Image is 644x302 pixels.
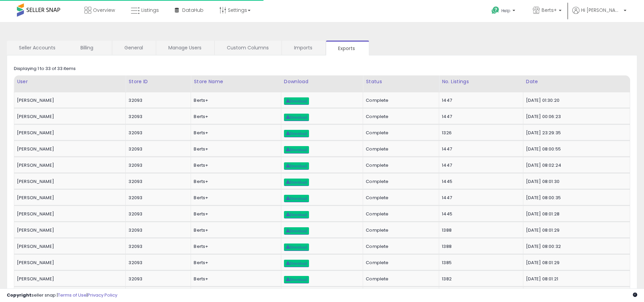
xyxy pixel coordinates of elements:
[284,243,309,251] a: Download
[581,7,622,14] span: Hi [PERSON_NAME]
[366,211,434,217] div: Complete
[194,162,276,168] div: Berts+
[442,162,518,168] div: 1447
[366,243,434,250] div: Complete
[366,162,434,168] div: Complete
[366,130,434,136] div: Complete
[366,146,434,152] div: Complete
[128,243,186,250] div: 32093
[286,132,307,136] span: Download
[68,41,111,55] a: Billing
[526,130,625,136] div: [DATE] 23:29:35
[284,227,309,235] a: Download
[442,195,518,201] div: 1447
[366,114,434,120] div: Complete
[284,162,309,170] a: Download
[442,179,518,185] div: 1445
[366,97,434,103] div: Complete
[572,7,626,22] a: Hi [PERSON_NAME]
[128,130,186,136] div: 32093
[526,276,625,282] div: [DATE] 08:01:21
[194,78,278,85] div: Store Name
[17,78,123,85] div: User
[194,211,276,217] div: Berts+
[128,162,186,168] div: 32093
[442,243,518,250] div: 1388
[17,227,120,233] div: [PERSON_NAME]
[286,115,307,119] span: Download
[17,179,120,185] div: [PERSON_NAME]
[442,276,518,282] div: 1382
[442,97,518,103] div: 1447
[128,97,186,103] div: 32093
[284,276,309,283] a: Download
[215,41,281,55] a: Custom Columns
[442,227,518,233] div: 1388
[17,260,120,266] div: [PERSON_NAME]
[526,114,625,120] div: [DATE] 00:06:23
[442,78,520,85] div: No. Listings
[526,195,625,201] div: [DATE] 08:00:35
[93,7,115,14] span: Overview
[128,211,186,217] div: 32093
[286,180,307,184] span: Download
[282,41,325,55] a: Imports
[286,148,307,152] span: Download
[194,260,276,266] div: Berts+
[526,211,625,217] div: [DATE] 08:01:28
[194,146,276,152] div: Berts+
[284,78,360,85] div: Download
[88,292,117,298] a: Privacy Policy
[128,114,186,120] div: 32093
[194,97,276,103] div: Berts+
[442,211,518,217] div: 1445
[366,260,434,266] div: Complete
[58,292,87,298] a: Terms of Use
[366,227,434,233] div: Complete
[284,114,309,121] a: Download
[526,227,625,233] div: [DATE] 08:01:29
[486,1,522,22] a: Help
[284,211,309,218] a: Download
[7,292,117,299] div: seller snap | |
[286,213,307,217] span: Download
[284,130,309,137] a: Download
[7,41,68,55] a: Seller Accounts
[366,195,434,201] div: Complete
[17,243,120,250] div: [PERSON_NAME]
[366,276,434,282] div: Complete
[284,260,309,267] a: Download
[501,8,510,14] span: Help
[17,162,120,168] div: [PERSON_NAME]
[194,130,276,136] div: Berts+
[526,260,625,266] div: [DATE] 08:01:29
[141,7,159,14] span: Listings
[284,146,309,154] a: Download
[526,162,625,168] div: [DATE] 08:02:24
[112,41,155,55] a: General
[442,114,518,120] div: 1447
[326,41,369,55] a: Exports
[17,130,120,136] div: [PERSON_NAME]
[182,7,204,14] span: DataHub
[491,6,500,15] i: Get Help
[128,260,186,266] div: 32093
[284,179,309,186] a: Download
[284,195,309,202] a: Download
[366,179,434,185] div: Complete
[526,78,627,85] div: Date
[284,97,309,105] a: Download
[17,97,120,103] div: [PERSON_NAME]
[526,97,625,103] div: [DATE] 01:30:20
[286,261,307,265] span: Download
[526,179,625,185] div: [DATE] 08:01:30
[128,195,186,201] div: 32093
[442,146,518,152] div: 1447
[442,130,518,136] div: 1326
[156,41,214,55] a: Manage Users
[286,278,307,282] span: Download
[194,243,276,250] div: Berts+
[7,292,31,298] strong: Copyright
[194,195,276,201] div: Berts+
[194,227,276,233] div: Berts+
